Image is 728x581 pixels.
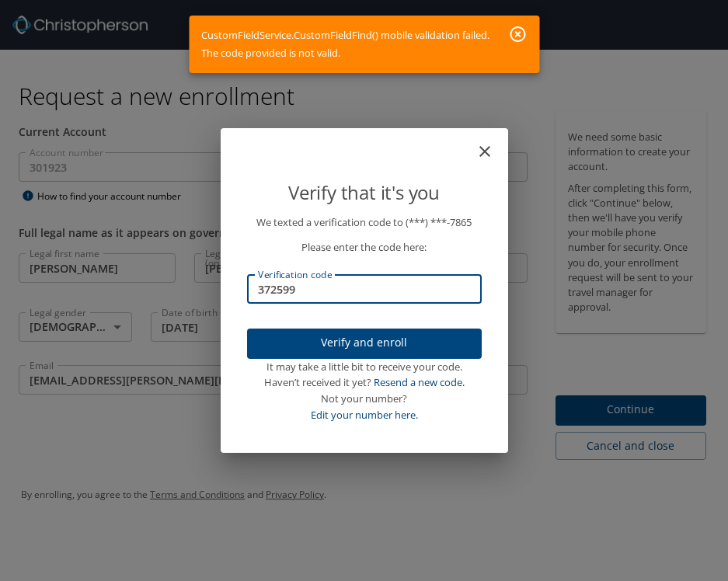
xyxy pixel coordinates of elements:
p: Verify that it's you [247,178,482,207]
span: Verify and enroll [260,333,469,353]
div: It may take a little bit to receive your code. [247,359,482,375]
p: We texted a verification code to (***) ***- 7865 [247,214,482,231]
button: close [483,134,502,153]
p: Please enter the code here: [247,239,482,256]
div: CustomFieldService.CustomFieldFind() mobile validation failed. The code provided is not valid. [201,20,489,68]
div: Haven’t received it yet? [247,374,482,391]
a: Resend a new code. [374,375,465,389]
button: Verify and enroll [247,329,482,359]
div: Not your number? [247,391,482,407]
a: Edit your number here. [311,408,418,422]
